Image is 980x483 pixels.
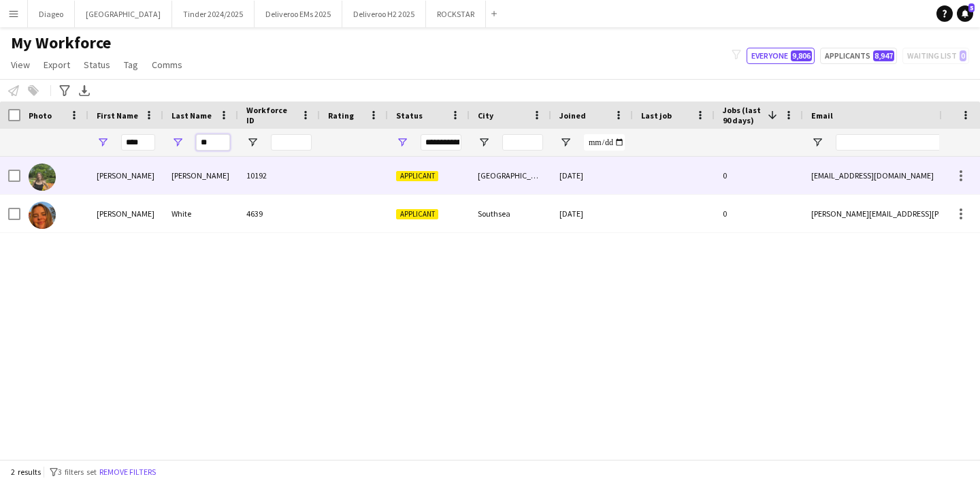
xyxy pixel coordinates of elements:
a: Export [38,56,76,74]
div: 4639 [238,195,320,232]
button: Tinder 2024/2025 [172,1,255,27]
button: Deliveroo H2 2025 [342,1,426,27]
span: View [11,59,30,71]
button: Open Filter Menu [246,136,259,149]
button: Open Filter Menu [478,136,490,149]
span: Workforce ID [246,105,295,125]
span: 9,806 [791,50,812,61]
span: Status [396,110,423,121]
a: Tag [118,56,144,74]
button: Remove filters [97,465,159,480]
span: Rating [328,110,354,121]
div: Southsea [470,195,551,232]
span: My Workforce [11,33,111,53]
span: Email [811,110,833,121]
span: Tag [124,59,138,71]
button: Open Filter Menu [811,136,823,149]
span: 8,947 [873,50,894,61]
input: First Name Filter Input [121,134,155,151]
input: Workforce ID Filter Input [271,134,312,151]
img: Rheanna White [29,202,56,229]
span: Last job [641,110,672,121]
input: Joined Filter Input [584,134,625,151]
span: Export [44,59,70,71]
img: Anna Whelan [29,163,56,191]
button: ROCKSTAR [426,1,486,27]
span: Joined [559,110,586,121]
a: View [5,56,35,74]
button: Deliveroo EMs 2025 [255,1,342,27]
span: Status [84,59,110,71]
a: 5 [957,5,973,22]
div: [PERSON_NAME] [88,157,163,194]
div: [PERSON_NAME] [163,157,238,194]
input: City Filter Input [502,134,543,151]
button: Open Filter Menu [171,136,184,149]
span: Comms [152,59,182,71]
button: Open Filter Menu [396,136,408,149]
button: [GEOGRAPHIC_DATA] [75,1,172,27]
div: [PERSON_NAME] [88,195,163,232]
button: Open Filter Menu [559,136,572,149]
span: Jobs (last 90 days) [723,105,762,125]
div: 0 [715,157,803,194]
div: [DATE] [551,195,633,232]
span: 5 [968,3,975,12]
span: Applicant [396,171,438,181]
span: Applicant [396,209,438,219]
app-action-btn: Advanced filters [56,82,73,99]
span: 3 filters set [58,467,97,477]
input: Last Name Filter Input [196,134,230,151]
span: City [478,110,493,121]
app-action-btn: Export XLSX [76,82,93,99]
span: Photo [29,110,52,121]
span: Last Name [171,110,212,121]
span: First Name [97,110,138,121]
a: Status [78,56,116,74]
div: 0 [715,195,803,232]
div: White [163,195,238,232]
button: Open Filter Menu [97,136,109,149]
button: Applicants8,947 [820,48,897,64]
button: Diageo [28,1,75,27]
div: [DATE] [551,157,633,194]
div: [GEOGRAPHIC_DATA] [470,157,551,194]
button: Everyone9,806 [747,48,815,64]
div: 10192 [238,157,320,194]
a: Comms [146,56,188,74]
